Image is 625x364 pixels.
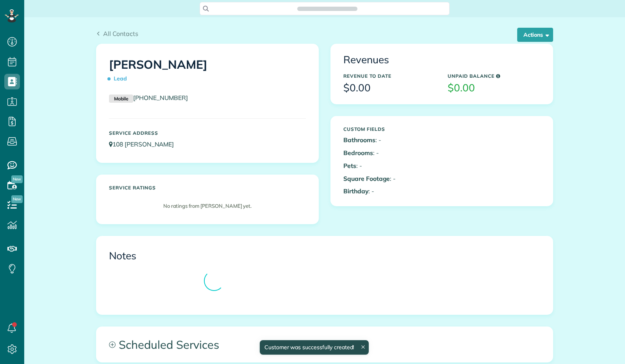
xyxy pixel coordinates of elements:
h3: Notes [109,250,540,262]
p: : - [343,174,436,183]
h3: $0.00 [343,82,436,94]
button: Actions [517,28,553,42]
b: Pets [343,162,356,170]
small: Mobile [109,95,133,103]
span: New [11,195,23,203]
span: Lead [109,72,130,86]
span: Search ZenMaid… [305,5,349,12]
h5: Service ratings [109,185,306,190]
h5: Revenue to Date [343,73,436,79]
p: : - [343,148,436,157]
p: No ratings from [PERSON_NAME] yet. [113,202,302,210]
h1: [PERSON_NAME] [109,58,306,86]
h5: Unpaid Balance [448,73,540,79]
span: New [11,175,23,183]
p: : - [343,161,436,170]
a: All Contacts [96,29,138,38]
h3: Revenues [343,54,540,66]
p: : - [343,187,436,196]
div: Customer was successfully created! [260,340,369,355]
b: Square Footage [343,175,390,182]
p: : - [343,136,436,145]
a: Mobile[PHONE_NUMBER] [109,94,188,102]
h5: Service Address [109,130,306,136]
a: Scheduled Services [96,327,553,362]
a: 108 [PERSON_NAME] [109,140,181,148]
b: Birthday [343,187,368,195]
h3: $0.00 [448,82,540,94]
h5: Custom Fields [343,127,436,132]
span: All Contacts [103,30,138,37]
b: Bathrooms [343,136,375,144]
b: Bedrooms [343,149,373,157]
